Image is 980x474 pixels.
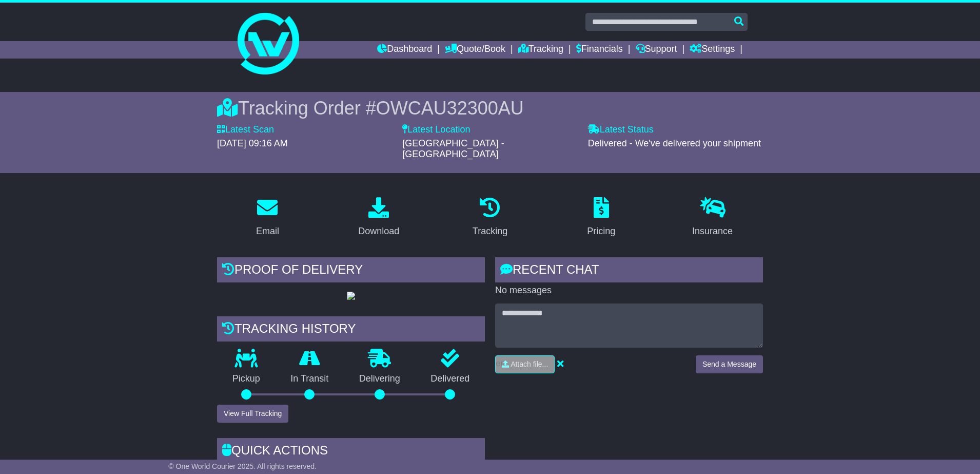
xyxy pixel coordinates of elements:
div: Pricing [587,224,615,238]
label: Latest Scan [217,124,274,136]
label: Latest Location [402,124,470,136]
div: Download [358,224,399,238]
div: Tracking [473,224,507,238]
a: Download [351,194,406,242]
p: In Transit [276,373,344,385]
span: © One World Courier 2025. All rights reserved. [168,462,317,470]
img: GetPodImage [347,292,355,300]
div: Tracking history [217,316,485,344]
div: Email [256,224,279,238]
a: Email [249,194,286,242]
a: Quote/Book [445,41,505,59]
div: RECENT CHAT [495,257,763,285]
p: Pickup [217,373,276,385]
a: Financials [576,41,623,59]
a: Settings [690,41,735,59]
span: OWCAU32300AU [376,98,524,119]
button: Send a Message [696,355,763,373]
a: Insurance [685,194,739,242]
span: Delivered - We've delivered your shipment [588,138,761,148]
span: [DATE] 09:16 AM [217,138,288,148]
div: Quick Actions [217,438,485,466]
label: Latest Status [588,124,654,136]
span: [GEOGRAPHIC_DATA] - [GEOGRAPHIC_DATA] [402,138,504,160]
p: No messages [495,285,763,296]
p: Delivering [344,373,416,385]
div: Proof of Delivery [217,257,485,285]
div: Tracking Order # [217,97,763,119]
a: Support [636,41,677,59]
a: Tracking [518,41,563,59]
a: Pricing [580,194,622,242]
div: Insurance [692,224,733,238]
a: Tracking [466,194,514,242]
p: Delivered [416,373,485,385]
a: Dashboard [377,41,432,59]
button: View Full Tracking [217,405,288,423]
